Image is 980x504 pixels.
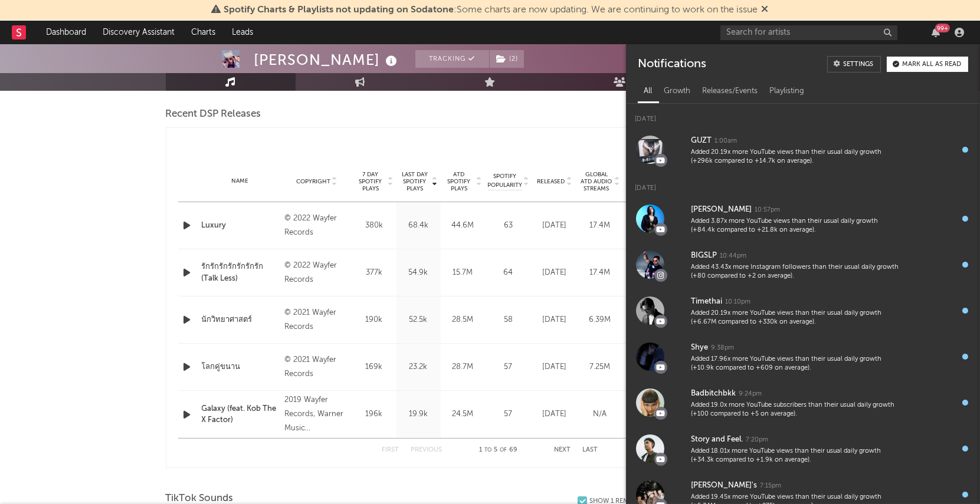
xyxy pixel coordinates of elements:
[714,137,737,146] div: 1:00am
[355,361,394,373] div: 169k
[466,443,531,457] div: 1 5 69
[902,61,961,68] div: Mark all as read
[626,426,980,472] a: Story and Feel.7:20pmAdded 18.01x more YouTube views than their usual daily growth (+34.3k compar...
[638,81,658,101] div: All
[444,220,482,232] div: 44.6M
[284,212,349,240] div: © 2022 Wayfer Records
[691,341,708,355] div: Shye
[444,361,482,373] div: 28.7M
[843,61,873,68] div: Settings
[355,220,394,232] div: 380k
[399,267,438,279] div: 54.9k
[626,380,980,426] a: Badbitchbkk9:24pmAdded 19.0x more YouTube subscribers than their usual daily growth (+100 compare...
[935,24,950,32] div: 99 +
[739,390,762,398] div: 9:24pm
[296,178,330,185] span: Copyright
[827,56,881,73] a: Settings
[411,447,443,453] button: Previous
[399,220,438,232] div: 68.4k
[581,267,620,279] div: 17.4M
[691,309,899,327] div: Added 20.19x more YouTube views than their usual daily growth (+6.67M compared to +330k on average).
[535,267,575,279] div: [DATE]
[254,50,401,70] div: [PERSON_NAME]
[581,361,620,373] div: 7.25M
[444,171,475,192] span: ATD Spotify Plays
[626,288,980,334] a: Timethai10:10pmAdded 20.19x more YouTube views than their usual daily growth (+6.67M compared to ...
[202,261,279,284] a: รักรักรักรักรักรักรัก (Talk Less)
[535,361,575,373] div: [DATE]
[355,267,394,279] div: 377k
[638,56,706,73] div: Notifications
[691,134,712,148] div: GUZT
[720,252,746,261] div: 10:44pm
[399,171,431,192] span: Last Day Spotify Plays
[535,409,575,420] div: [DATE]
[202,314,279,326] a: นักวิทยาศาสตร์
[658,81,696,101] div: Growth
[488,361,529,373] div: 57
[691,387,736,401] div: Badbitchbkk
[691,203,752,217] div: [PERSON_NAME]
[720,25,897,40] input: Search for artists
[626,173,980,196] div: [DATE]
[202,220,279,232] a: Luxury
[399,409,438,420] div: 19.9k
[581,171,613,192] span: Global ATD Audio Streams
[284,259,349,287] div: © 2022 Wayfer Records
[691,249,717,263] div: BIGSLP
[691,217,899,235] div: Added 3.87x more YouTube views than their usual daily growth (+84.4k compared to +21.8k on average).
[166,107,261,121] span: Recent DSP Releases
[581,220,620,232] div: 17.4M
[626,334,980,380] a: Shye9:38pmAdded 17.96x more YouTube views than their usual daily growth (+10.9k compared to +609 ...
[887,57,968,72] button: Mark all as read
[488,267,529,279] div: 64
[691,295,722,309] div: Timethai
[500,447,507,453] span: of
[202,403,279,426] a: Galaxy (feat. Kob The X Factor)
[763,81,810,101] div: Playlisting
[691,148,899,166] div: Added 20.19x more YouTube views than their usual daily growth (+296k compared to +14.7k on average).
[284,393,349,436] div: 2019 Wayfer Records, Warner Music [GEOGRAPHIC_DATA]
[626,196,980,242] a: [PERSON_NAME]10:57pmAdded 3.87x more YouTube views than their usual daily growth (+84.4k compared...
[224,5,454,15] span: Spotify Charts & Playlists not updating on Sodatone
[202,361,279,373] a: โลกคู่ขนาน
[760,482,781,490] div: 7:15pm
[626,242,980,288] a: BIGSLP10:44pmAdded 43.43x more Instagram followers than their usual daily growth (+80 compared to...
[746,436,768,444] div: 7:20pm
[626,127,980,173] a: GUZT1:00amAdded 20.19x more YouTube views than their usual daily growth (+296k compared to +14.7k...
[696,81,763,101] div: Releases/Events
[488,314,529,326] div: 58
[415,50,489,68] button: Tracking
[583,447,598,453] button: Last
[762,5,769,15] span: Dismiss
[484,447,491,453] span: to
[284,306,349,334] div: © 2021 Wayfer Records
[284,353,349,381] div: © 2021 Wayfer Records
[691,447,899,465] div: Added 18.01x more YouTube views than their usual daily growth (+34.3k compared to +1.9k on average).
[555,447,571,453] button: Next
[626,104,980,127] div: [DATE]
[691,433,743,447] div: Story and Feel.
[535,314,575,326] div: [DATE]
[382,447,399,453] button: First
[488,409,529,420] div: 57
[487,172,522,190] span: Spotify Popularity
[691,479,757,493] div: [PERSON_NAME]'s
[537,178,565,185] span: Released
[399,314,438,326] div: 52.5k
[488,220,529,232] div: 63
[489,50,525,68] span: ( 2 )
[444,314,482,326] div: 28.5M
[444,267,482,279] div: 15.7M
[581,314,620,326] div: 6.39M
[224,5,758,15] span: : Some charts are now updating. We are continuing to work on the issue
[183,21,224,44] a: Charts
[355,409,394,420] div: 196k
[224,21,261,44] a: Leads
[691,355,899,373] div: Added 17.96x more YouTube views than their usual daily growth (+10.9k compared to +609 on average).
[444,409,482,420] div: 24.5M
[355,314,394,326] div: 190k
